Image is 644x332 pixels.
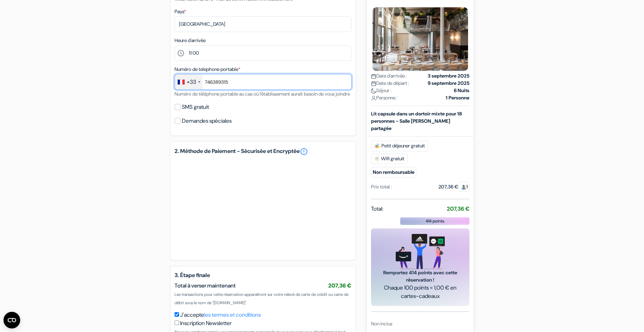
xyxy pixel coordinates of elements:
[379,284,461,300] span: Chaque 100 points = 1,00 € en cartes-cadeaux
[175,74,352,90] input: 6 12 34 56 78
[371,94,397,102] span: Personne :
[371,72,407,80] span: Date d'arrivée :
[182,102,209,112] label: SMS gratuit
[371,154,408,164] span: Wifi gratuit
[371,167,416,178] small: Non remboursable
[454,87,469,94] strong: 6 Nuits
[300,147,308,156] a: error_outline
[371,205,383,213] span: Total:
[438,183,469,191] div: 207,36 €
[180,311,261,319] label: J'accepte
[461,185,466,190] img: guest.svg
[428,72,469,80] strong: 3 septembre 2025
[3,312,20,329] button: Ouvrir le widget CMP
[371,111,462,131] b: Lit capsule dans un dortoir mixte pour 18 personnes - Salle [PERSON_NAME] partagée
[426,218,444,224] span: 414 points
[371,80,409,87] span: Date de départ :
[175,8,186,15] label: Pays
[396,234,445,269] img: gift_card_hero_new.png
[458,182,469,192] span: 1
[379,269,461,284] span: Remportez 414 points avec cette réservation !
[428,80,469,87] strong: 9 septembre 2025
[374,143,380,149] img: free_breakfast.svg
[175,292,348,306] span: Les transactions pour cette réservation apparaîtront sur votre relevé de carte de crédit ou carte...
[204,311,261,318] a: les termes et conditions
[371,183,392,191] div: Prix total :
[371,74,376,79] img: calendar.svg
[371,141,428,151] span: Petit déjeuner gratuit
[175,272,352,278] h5: 3. Étape finale
[374,156,380,162] img: free_wifi.svg
[182,116,232,126] label: Demandes spéciales
[371,88,376,94] img: moon.svg
[328,282,352,289] span: 207,36 €
[182,165,345,248] iframe: Cadre de saisie sécurisé pour le paiement
[175,91,350,97] small: Numéro de téléphone portable au cas où l'établissement aurait besoin de vous joindre
[175,147,352,156] h5: 2. Méthode de Paiement - Sécurisée et Encryptée
[371,87,392,94] span: Séjour :
[175,74,202,89] div: France: +33
[175,37,206,44] label: Heure d'arrivée
[175,282,236,289] span: Total à verser maintenant
[371,96,376,101] img: user_icon.svg
[180,319,232,327] label: Inscription Newsletter
[371,320,469,327] div: Non inclus
[447,205,469,212] strong: 207,36 €
[371,81,376,86] img: calendar.svg
[175,66,240,73] label: Numéro de telephone portable
[446,94,469,102] strong: 1 Personne
[187,78,196,86] div: +33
